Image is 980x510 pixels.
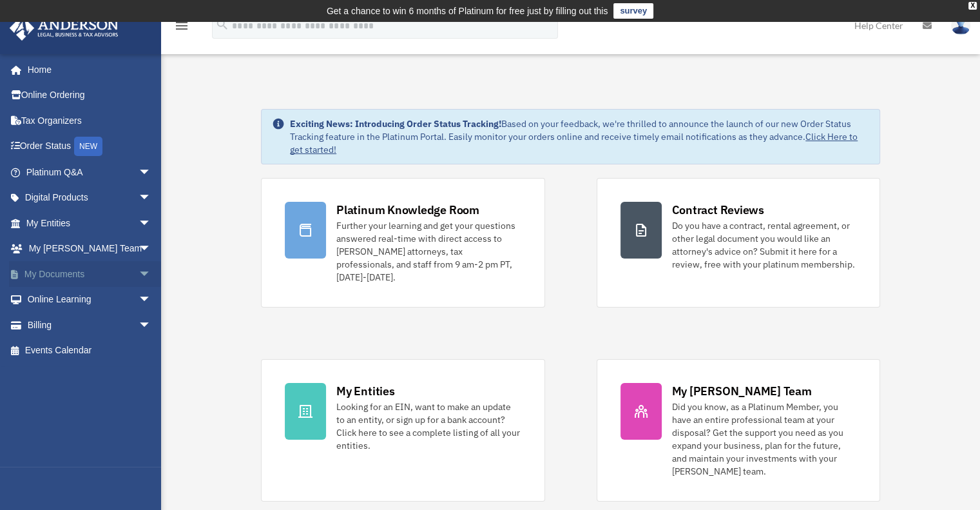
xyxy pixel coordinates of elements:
span: arrow_drop_down [139,261,164,288]
div: Get a chance to win 6 months of Platinum for free just by filling out this [327,3,608,19]
a: menu [174,23,189,34]
span: arrow_drop_down [139,210,164,237]
a: Click Here to get started! [290,131,858,155]
a: survey [613,3,653,19]
div: Looking for an EIN, want to make an update to an entity, or sign up for a bank account? Click her... [336,400,521,452]
a: My Documentsarrow_drop_down [9,261,171,287]
div: NEW [74,137,102,156]
a: Tax Organizers [9,108,171,133]
a: My Entities Looking for an EIN, want to make an update to an entity, or sign up for a bank accoun... [261,359,544,502]
a: My Entitiesarrow_drop_down [9,210,171,236]
div: My [PERSON_NAME] Team [672,383,812,399]
span: arrow_drop_down [139,185,164,211]
div: Do you have a contract, rental agreement, or other legal document you would like an attorney's ad... [672,219,856,271]
span: arrow_drop_down [139,159,164,186]
i: menu [174,18,189,34]
img: Anderson Advisors Platinum Portal [6,15,122,41]
a: Platinum Knowledge Room Further your learning and get your questions answered real-time with dire... [261,178,544,308]
a: Home [9,57,164,83]
a: Billingarrow_drop_down [9,312,171,338]
a: Online Ordering [9,83,171,108]
a: Digital Productsarrow_drop_down [9,185,171,211]
div: My Entities [336,383,394,399]
a: My [PERSON_NAME] Team Did you know, as a Platinum Member, you have an entire professional team at... [597,359,880,502]
span: arrow_drop_down [139,312,164,338]
img: User Pic [951,16,970,35]
a: Platinum Q&Aarrow_drop_down [9,159,171,185]
a: My [PERSON_NAME] Teamarrow_drop_down [9,236,171,262]
div: Did you know, as a Platinum Member, you have an entire professional team at your disposal? Get th... [672,400,856,478]
div: Platinum Knowledge Room [336,202,479,218]
span: arrow_drop_down [139,236,164,262]
div: close [968,2,977,10]
a: Order StatusNEW [9,133,171,160]
div: Contract Reviews [672,202,764,218]
a: Events Calendar [9,338,171,364]
strong: Exciting News: Introducing Order Status Tracking! [290,118,501,130]
i: search [215,17,229,32]
div: Further your learning and get your questions answered real-time with direct access to [PERSON_NAM... [336,219,521,284]
div: Based on your feedback, we're thrilled to announce the launch of our new Order Status Tracking fe... [290,117,869,156]
a: Contract Reviews Do you have a contract, rental agreement, or other legal document you would like... [597,178,880,308]
a: Online Learningarrow_drop_down [9,287,171,313]
span: arrow_drop_down [139,287,164,313]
